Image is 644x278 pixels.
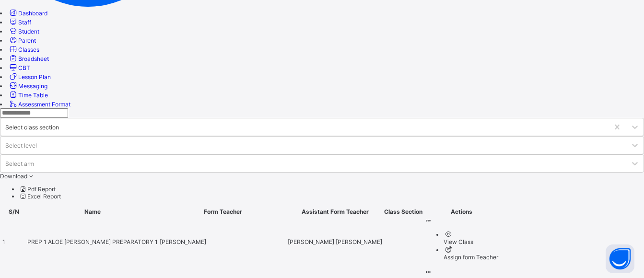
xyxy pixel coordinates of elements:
span: Assessment Format [18,101,70,108]
span: Lesson Plan [18,73,51,81]
a: Staff [8,19,31,26]
span: Dashboard [18,10,47,17]
td: 1 [2,217,26,267]
div: Select arm [5,160,34,167]
a: Time Table [8,92,48,99]
th: Form Teacher [159,208,286,216]
th: S/N [2,208,26,216]
th: Name [27,208,158,216]
span: Parent [18,37,36,44]
span: PREP 1 ALOE [PERSON_NAME] [27,238,112,245]
span: Time Table [18,92,48,99]
a: Parent [8,37,36,44]
li: dropdown-list-item-null-0 [19,185,644,193]
a: CBT [8,64,30,71]
span: Student [18,28,39,35]
span: Staff [18,19,31,26]
th: Actions [424,208,499,216]
span: Messaging [18,82,47,90]
span: [PERSON_NAME] [PERSON_NAME] [288,238,382,245]
span: PREPARATORY 1 [112,238,158,245]
li: dropdown-list-item-null-1 [19,193,644,200]
button: Open asap [606,244,634,273]
th: Class Section [384,208,423,216]
a: Lesson Plan [8,73,51,81]
div: Select class section [5,123,59,130]
a: Messaging [8,82,47,90]
th: Assistant Form Teacher [287,208,383,216]
a: Broadsheet [8,55,49,62]
a: Assessment Format [8,101,70,108]
div: Assign form Teacher [444,254,498,261]
a: Student [8,28,39,35]
a: Dashboard [8,10,47,17]
div: Select level [5,141,37,149]
a: Classes [8,46,39,53]
span: [PERSON_NAME] [160,238,286,245]
div: View Class [444,238,498,245]
span: Broadsheet [18,55,49,62]
span: CBT [18,64,30,71]
span: Classes [18,46,39,53]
